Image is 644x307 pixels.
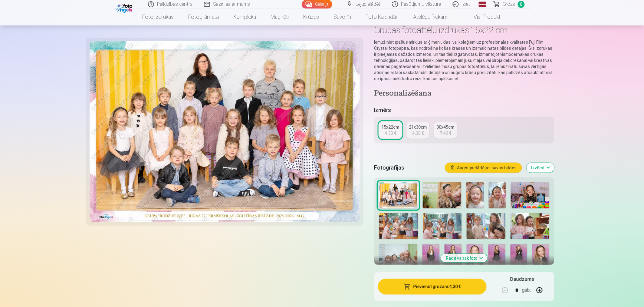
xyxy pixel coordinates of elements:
[116,2,134,13] img: /fa1
[374,89,554,99] h4: Personalizēšana
[135,8,181,25] a: Foto izdrukas
[379,122,402,139] a: 15x22cm4,30 €
[437,124,455,130] div: 30x45cm
[385,130,396,136] div: 4,30 €
[374,164,440,172] h5: Fotogrāfijas
[527,163,554,173] button: Izvērst
[264,8,296,25] a: Magnēti
[378,279,487,295] button: Pievienot grozam:4,30 €
[407,122,429,139] a: 21x30cm4,30 €
[359,8,406,25] a: Foto kalendāri
[409,124,427,130] div: 21x30cm
[518,1,525,8] span: 0
[441,254,488,262] button: Rādīt vairāk foto
[511,276,534,283] h5: Daudzums
[445,163,522,173] button: Augšupielādējiet savas bildes
[382,124,399,130] div: 15x22cm
[503,1,515,8] span: Grozs
[327,8,359,25] a: Suvenīri
[374,25,554,35] h1: Grupas fotoattēlu izdrukas 15x22 cm
[374,106,554,114] h5: Izmērs
[296,8,327,25] a: Krūzes
[440,130,451,136] div: 7,40 €
[457,8,509,25] a: Visi produkti
[181,8,226,25] a: Fotogrāmata
[522,283,531,298] div: gab.
[406,8,457,25] a: Atslēgu piekariņi
[412,130,424,136] div: 4,30 €
[226,8,264,25] a: Komplekti
[374,39,554,82] p: Iemūžiniet īpašus mirkļus ar ģimeni, klasi vai kolēģiem uz profesionālas kvalitātes Fuji Film Cry...
[434,122,457,139] a: 30x45cm7,40 €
